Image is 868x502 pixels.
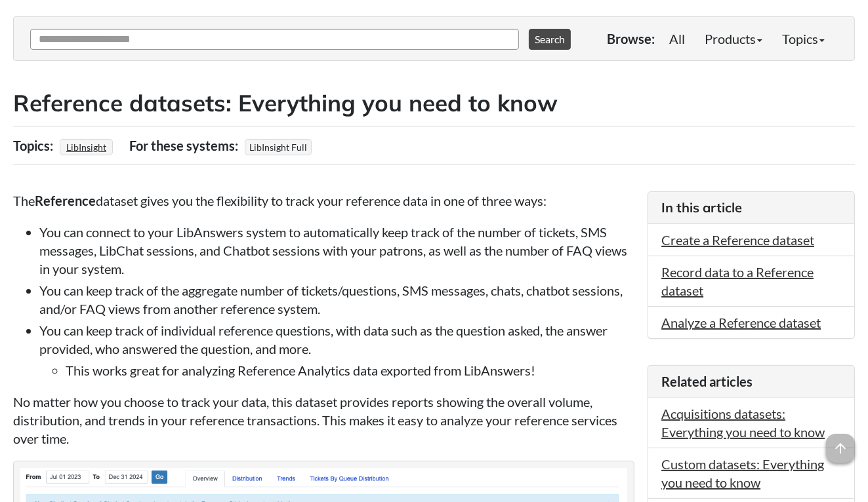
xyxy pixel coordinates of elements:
[661,456,824,490] a: Custom datasets: Everything you need to know
[64,138,108,157] a: LibInsight
[13,133,56,158] div: Topics:
[659,26,695,52] a: All
[661,232,814,248] a: Create a Reference dataset
[826,434,855,463] span: arrow_upward
[39,321,634,379] li: You can keep track of individual reference questions, with data such as the question asked, the a...
[661,264,814,298] a: Record data to a Reference dataset
[695,26,772,52] a: Products
[529,29,571,50] button: Search
[13,191,634,210] p: The dataset gives you the flexibility to track your reference data in one of three ways:
[66,361,634,379] li: This works great for analyzing Reference Analytics data exported from LibAnswers!
[661,374,753,389] span: Related articles
[13,87,855,119] h2: Reference datasets: Everything you need to know
[661,315,821,330] a: Analyze a Reference dataset
[772,26,835,52] a: Topics
[245,139,312,155] span: LibInsight Full
[129,133,241,158] div: For these systems:
[826,435,855,451] a: arrow_upward
[661,406,825,440] a: Acquisitions datasets: Everything you need to know
[35,193,96,208] strong: Reference
[607,29,655,48] p: Browse:
[39,223,634,278] li: You can connect to your LibAnswers system to automatically keep track of the number of tickets, S...
[661,199,841,217] h3: In this article
[13,393,634,448] p: No matter how you choose to track your data, this dataset provides reports showing the overall vo...
[39,281,634,318] li: You can keep track of the aggregate number of tickets/questions, SMS messages, chats, chatbot ses...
